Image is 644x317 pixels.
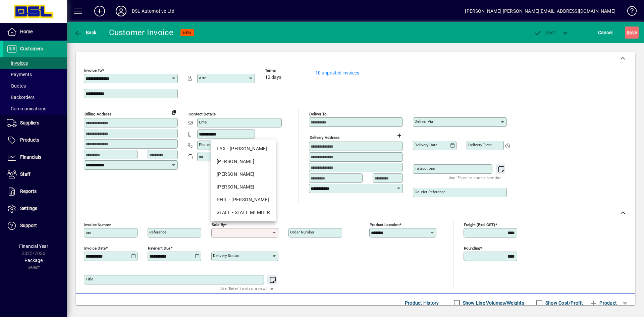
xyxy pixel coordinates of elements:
mat-label: Email [199,120,209,124]
span: Customers [20,46,43,51]
mat-option: STAFF - STAFF MEMBER [211,206,276,219]
a: Financials [3,149,67,166]
mat-label: Freight (excl GST) [464,222,495,227]
a: Suppliers [3,115,67,131]
div: [PERSON_NAME] [217,183,270,191]
div: DSL Automotive Ltd [132,6,174,16]
span: Back [74,30,97,35]
mat-label: Sold by [212,222,225,227]
div: [PERSON_NAME] [217,171,270,178]
mat-option: PHIL - Phil Rose [211,193,276,206]
a: Payments [3,69,67,80]
mat-label: Attn [199,75,206,80]
mat-option: BRENT - B G [211,155,276,168]
a: 10 unposted invoices [315,70,359,75]
mat-label: Reference [149,230,166,234]
mat-label: Deliver To [309,112,327,116]
button: Save [625,27,639,39]
span: Financial Year [19,244,48,249]
span: P [545,30,548,35]
mat-label: Courier Reference [415,190,445,194]
a: Quotes [3,80,67,92]
span: 10 days [265,75,281,80]
button: Product History [402,297,442,309]
span: Cancel [598,27,613,38]
mat-label: Payment due [148,246,170,251]
span: ave [627,27,637,38]
a: Support [3,217,67,234]
app-page-header-button: Back [67,27,104,39]
mat-label: Invoice number [84,222,111,227]
a: Backorders [3,92,67,103]
span: Products [20,137,39,143]
span: Terms [265,68,305,73]
span: Invoices [7,60,28,66]
mat-label: Rounding [464,246,480,251]
mat-label: Instructions [415,166,435,171]
a: Settings [3,200,67,217]
a: Knowledge Base [622,1,636,23]
label: Show Cost/Profit [544,300,583,306]
span: NEW [183,31,192,35]
mat-hint: Use 'Enter' to start a new line [449,174,501,181]
div: STAFF - STAFF MEMBER [217,209,270,216]
a: Invoices [3,57,67,69]
span: Product History [405,298,439,308]
span: Suppliers [20,120,39,125]
span: ost [534,30,555,35]
mat-label: Product location [370,222,399,227]
div: PHIL - [PERSON_NAME] [217,196,270,203]
a: Staff [3,166,67,183]
button: Choose address [394,130,405,141]
button: Profile [110,5,132,17]
span: Backorders [7,95,35,100]
button: Post [530,27,559,39]
span: Settings [20,206,37,211]
mat-option: ERIC - Eric Liddington [211,180,276,193]
span: Product [590,298,617,308]
button: Cancel [596,27,614,39]
div: [PERSON_NAME] [217,158,270,165]
button: Product [586,297,620,309]
button: Back [72,27,98,39]
mat-hint: Use 'Enter' to start a new line [220,284,273,292]
span: Financials [20,154,41,160]
label: Show Line Volumes/Weights [462,300,524,306]
a: Products [3,132,67,149]
mat-label: Phone [199,142,210,147]
span: Payments [7,72,32,77]
a: Communications [3,103,67,114]
div: [PERSON_NAME] [PERSON_NAME][EMAIL_ADDRESS][DOMAIN_NAME] [465,6,615,16]
span: Communications [7,106,46,111]
mat-label: Deliver via [415,119,433,124]
mat-label: Title [86,277,93,281]
span: Support [20,223,37,228]
a: Home [3,23,67,40]
a: Reports [3,183,67,200]
span: Quotes [7,83,26,89]
mat-option: LAX - Alex B [211,142,276,155]
mat-label: Delivery status [213,253,239,258]
span: Staff [20,171,31,177]
mat-option: CHRISTINE - Christine Mulholland [211,168,276,180]
mat-label: Delivery time [468,143,492,147]
button: Add [89,5,110,17]
span: S [627,30,629,35]
mat-label: Order number [290,230,314,234]
mat-label: Delivery date [415,143,437,147]
button: Copy to Delivery address [169,107,179,117]
mat-label: Invoice date [84,246,106,251]
span: Package [24,258,43,263]
div: LAX - [PERSON_NAME] [217,145,270,152]
mat-label: Invoice To [84,68,102,73]
span: Reports [20,189,37,194]
span: Home [20,29,33,34]
div: Customer Invoice [109,27,174,38]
